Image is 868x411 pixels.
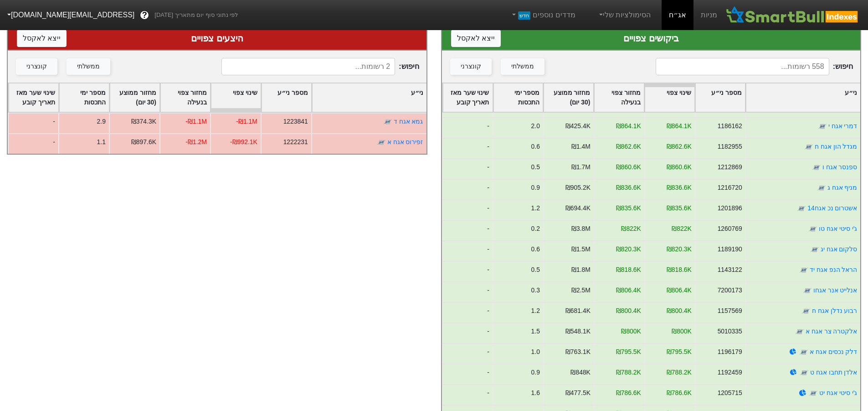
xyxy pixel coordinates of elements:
[809,348,857,355] a: דלק נכסים אגח א
[799,265,808,275] img: tase link
[616,142,641,151] div: ₪862.6K
[666,286,691,295] div: ₪806.4K
[531,121,539,131] div: 2.0
[810,369,857,376] a: אלדן תחבו אגח ט
[565,203,590,213] div: ₪694.4K
[531,368,539,377] div: 0.9
[810,245,819,254] img: tase link
[565,306,590,316] div: ₪681.4K
[616,203,641,213] div: ₪835.6K
[802,286,812,295] img: tase link
[666,306,691,316] div: ₪800.4K
[666,368,691,377] div: ₪788.2K
[511,62,534,72] div: ממשלתי
[211,83,261,112] div: Toggle SortBy
[717,162,742,172] div: 1212869
[570,368,590,377] div: ₪848K
[799,368,808,377] img: tase link
[26,62,47,72] div: קונצרני
[616,245,641,254] div: ₪820.3K
[450,58,492,75] button: קונצרני
[518,11,530,20] span: חדש
[377,138,386,147] img: tase link
[666,121,691,131] div: ₪864.1K
[442,281,493,302] div: -
[616,286,641,295] div: ₪806.4K
[531,142,539,151] div: 0.6
[809,389,818,398] img: tase link
[67,58,110,75] button: ממשלתי
[131,137,156,147] div: ₪897.6K
[8,113,58,133] div: -
[442,323,493,343] div: -
[565,347,590,357] div: ₪763.1K
[717,183,742,192] div: 1216720
[717,224,742,234] div: 1260769
[817,183,826,192] img: tase link
[616,162,641,172] div: ₪860.6K
[827,184,857,191] a: מניף אגח ג
[451,31,852,45] div: ביקושים צפויים
[493,83,543,112] div: Toggle SortBy
[666,142,691,151] div: ₪862.6K
[565,327,590,336] div: ₪548.1K
[666,203,691,213] div: ₪835.6K
[813,286,857,294] a: אנלייט אנר אגחו
[97,117,106,126] div: 2.9
[565,183,590,192] div: ₪905.2K
[616,265,641,275] div: ₪818.6K
[442,117,493,138] div: -
[812,307,857,314] a: רבוע נדלן אגח ח
[442,220,493,240] div: -
[17,30,67,47] button: ייצא לאקסל
[110,83,159,112] div: Toggle SortBy
[808,224,817,234] img: tase link
[616,388,641,398] div: ₪786.6K
[442,199,493,220] div: -
[799,348,808,357] img: tase link
[621,224,641,234] div: ₪822K
[442,302,493,323] div: -
[312,83,426,112] div: Toggle SortBy
[795,327,804,336] img: tase link
[717,388,742,398] div: 1205715
[442,343,493,364] div: -
[387,138,423,146] a: זפירוס אגח א
[724,6,861,24] img: SmartBull
[283,117,308,126] div: 1223841
[531,162,539,172] div: 0.5
[571,162,590,172] div: ₪1.7M
[531,286,539,295] div: 0.3
[571,286,590,295] div: ₪2.5M
[383,117,392,126] img: tase link
[59,83,109,112] div: Toggle SortBy
[616,183,641,192] div: ₪836.6K
[666,347,691,357] div: ₪795.5K
[717,142,742,151] div: 1182955
[442,138,493,158] div: -
[461,62,481,72] div: קונצרני
[695,83,745,112] div: Toggle SortBy
[9,83,58,112] div: Toggle SortBy
[656,58,829,75] input: 558 רשומות...
[565,121,590,131] div: ₪425.4K
[185,117,207,126] div: -₪1.1M
[16,58,57,75] button: קונצרני
[142,9,147,21] span: ?
[531,327,539,336] div: 1.5
[442,384,493,405] div: -
[571,142,590,151] div: ₪1.4M
[666,162,691,172] div: ₪860.6K
[394,118,423,125] a: גמא אגח ד
[442,179,493,199] div: -
[594,6,655,24] a: הסימולציות שלי
[131,117,156,126] div: ₪374.3K
[672,327,691,336] div: ₪800K
[154,10,238,20] span: לפי נתוני סוף יום מתאריך [DATE]
[717,327,742,336] div: 5010335
[565,388,590,398] div: ₪477.5K
[820,245,857,253] a: סלקום אגח יג
[797,204,806,213] img: tase link
[621,327,641,336] div: ₪800K
[221,58,395,75] input: 2 רשומות...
